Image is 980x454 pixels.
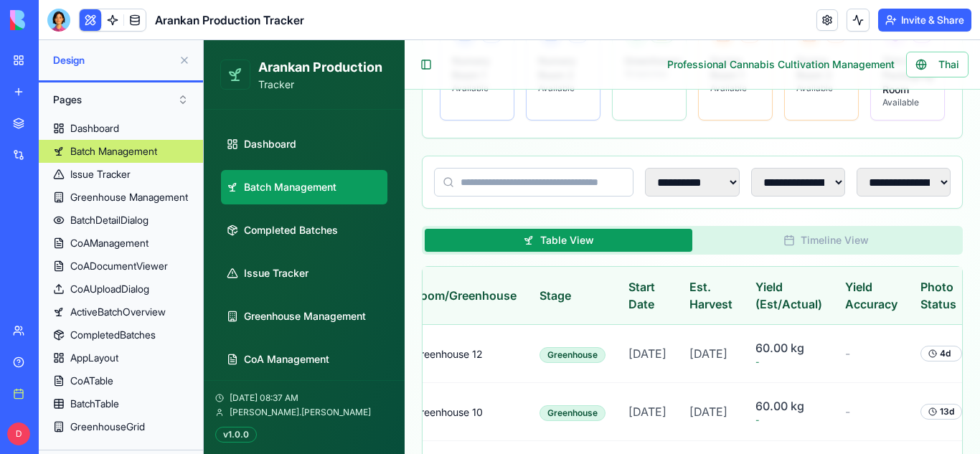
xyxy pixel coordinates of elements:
a: CoAUploadDialog [39,278,203,301]
div: CoATable [70,374,113,388]
span: Thai [735,17,755,32]
span: Arankan Production Tracker [155,11,304,29]
div: Batch Management [70,144,157,159]
div: CoAUploadDialog [70,282,149,296]
th: Est. Harvest [474,227,540,285]
div: BatchTable [70,397,119,411]
a: Greenhouse Management [17,259,184,293]
p: Available [679,57,729,68]
span: 60.00 kg [552,299,618,316]
div: Dashboard [70,121,119,136]
div: CoAManagement [70,236,149,250]
button: Timeline View [489,189,756,212]
a: Issue Tracker [39,163,203,186]
span: Greenhouse 10 [209,366,279,378]
a: CoAManagement [39,232,203,255]
a: CompletedBatches [39,323,203,346]
a: ActiveBatchOverview [39,301,203,323]
span: Greenhouse 12 [209,308,279,320]
span: Greenhouse Management [40,269,162,283]
div: Issue Tracker [70,167,131,181]
a: CoATable [39,369,203,392]
th: Start Date [413,227,474,285]
span: [DATE] [486,306,524,321]
th: Yield (Est/Actual) [540,227,630,285]
div: v1.0.0 [11,387,53,402]
span: [DATE] [425,306,463,321]
div: BatchDetailDialog [70,213,149,227]
span: Issue Tracker [40,226,105,240]
a: BatchDetailDialog [39,209,203,232]
th: Stage [324,227,413,285]
div: CompletedBatches [70,328,156,342]
div: 4 d [717,306,758,321]
a: Dashboard [17,87,184,121]
span: - [641,306,646,321]
span: Completed Batches [40,183,134,197]
div: Greenhouse Management [70,190,188,204]
a: CoADocumentViewer [39,255,203,278]
span: - [552,316,618,328]
span: [DATE] [425,364,463,379]
span: D [7,422,30,445]
div: Greenhouse [336,307,402,323]
span: [DATE] 08:37 AM [26,352,95,364]
button: Pages [46,88,196,111]
h1: Arankan Production [55,17,179,37]
button: Invite & Share [878,9,971,32]
div: GreenhouseGrid [70,420,145,434]
th: Room/Greenhouse [198,227,324,285]
a: Completed Batches [17,173,184,207]
span: - [552,374,618,386]
span: CoA Management [40,312,126,326]
th: Yield Accuracy [630,227,705,285]
p: Tracker [55,37,179,52]
a: CoA Management [17,302,184,336]
span: [DATE] [486,364,524,379]
div: 13 d [717,364,758,379]
a: Issue Tracker [17,216,184,250]
div: Greenhouse [336,365,402,381]
span: Design [53,53,173,67]
span: - [641,364,646,379]
button: Table View [221,189,489,212]
th: Photo Status [705,227,770,285]
button: Thai [702,11,765,37]
span: 60.00 kg [552,357,618,374]
a: GreenhouseGrid [39,415,203,438]
a: Greenhouse Management [39,186,203,209]
div: ActiveBatchOverview [70,305,166,319]
a: Batch Management [17,130,184,164]
div: CoADocumentViewer [70,259,168,273]
span: Batch Management [40,140,133,154]
span: [PERSON_NAME].[PERSON_NAME] [26,366,167,378]
a: Dashboard [39,117,203,140]
a: BatchTable [39,392,203,415]
span: Dashboard [40,97,93,111]
a: Batch Management [39,140,203,163]
img: logo [10,10,99,30]
a: AppLayout [39,346,203,369]
div: AppLayout [70,351,118,365]
div: Professional Cannabis Cultivation Management [463,17,691,32]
